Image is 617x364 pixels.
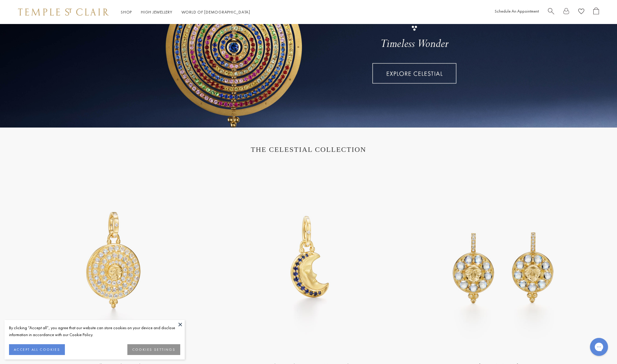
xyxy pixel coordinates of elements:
h1: THE CELESTIAL COLLECTION [24,146,593,154]
a: World of [DEMOGRAPHIC_DATA]World of [DEMOGRAPHIC_DATA] [181,9,250,15]
button: COOKIES SETTINGS [127,344,180,355]
a: Open Shopping Bag [593,8,599,17]
img: E34861-LUNAHABM [408,164,599,355]
a: ShopShop [121,9,132,15]
nav: Main navigation [121,8,250,16]
a: View Wishlist [578,8,584,17]
img: Temple St. Clair [18,8,109,16]
a: E34861-LUNAHABME34861-LUNAHABM [408,164,599,355]
iframe: Gorgias live chat messenger [587,336,611,358]
a: High JewelleryHigh Jewellery [141,9,172,15]
div: By clicking “Accept all”, you agree that our website can store cookies on your device and disclos... [9,324,180,338]
a: Schedule An Appointment [495,8,539,14]
a: 18K Blue Sapphire Crescent Moon Pendant18K Blue Sapphire Crescent Moon Pendant [213,164,404,355]
a: Search [548,8,554,17]
a: P34863-SMLUNABM18K Small Lunar Glow Pendant [18,164,209,355]
button: ACCEPT ALL COOKIES [9,344,65,355]
img: 18K Small Lunar Glow Pendant [18,164,209,355]
img: 18K Blue Sapphire Crescent Moon Pendant [213,164,404,355]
